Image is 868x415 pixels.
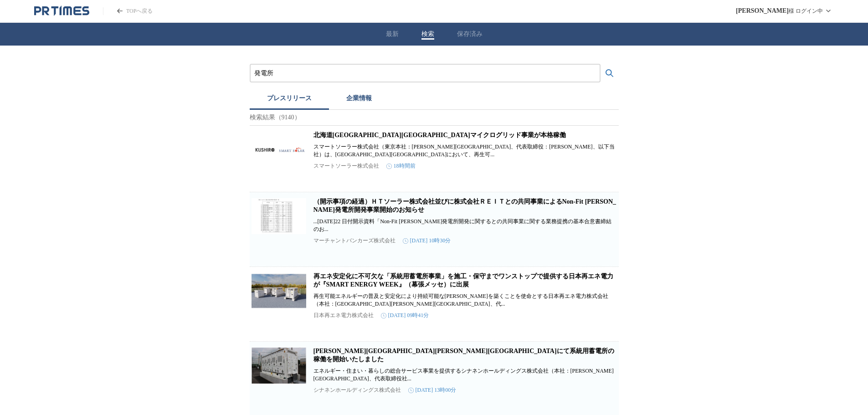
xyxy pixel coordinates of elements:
img: 千葉県旭市にて系統用蓄電所の稼働を開始いたしました [252,347,306,384]
img: （開示事項の経過）ＨＴソーラー株式会社並びに株式会社ＲＥＩＴとの共同事業によるNon-Fit 太陽光発電所開発事業開始のお知らせ [252,198,306,234]
a: 北海道[GEOGRAPHIC_DATA][GEOGRAPHIC_DATA]マイクログリッド事業が本格稼働 [313,132,566,138]
button: 保存済み [457,30,483,38]
p: スマートソーラー株式会社 [313,162,379,170]
input: プレスリリースおよび企業を検索する [254,68,596,78]
p: ...[DATE]22 日付開示資料「Non-Fit [PERSON_NAME]発電所開発に関するとの共同事業に関する業務提携の基本合意書締結のお... [313,218,617,233]
button: 検索する [601,64,619,82]
p: 再生可能エネルギーの普及と安定化により持続可能な[PERSON_NAME]を築くことを使命とする日本再エネ電力株式会社（本社：[GEOGRAPHIC_DATA][PERSON_NAME][GEO... [313,292,617,308]
a: [PERSON_NAME][GEOGRAPHIC_DATA][PERSON_NAME][GEOGRAPHIC_DATA]にて系統用蓄電所の稼働を開始いたしました [313,348,614,363]
p: エネルギー・住まい・暮らしの総合サービス事業を提供するシナネンホールディングス株式会社（本社：[PERSON_NAME][GEOGRAPHIC_DATA]、代表取締役社... [313,367,617,383]
a: PR TIMESのトップページはこちら [34,5,89,16]
img: 北海道釧路郡釧路町マイクログリッド事業が本格稼働 [252,131,306,168]
img: 再エネ安定化に不可欠な「系統用蓄電所事業」を施工・保守までワンストップで提供する日本再エネ電力が『SMART ENERGY WEEK』（幕張メッセ）に出展 [252,272,306,309]
span: [PERSON_NAME] [736,7,789,15]
a: （開示事項の経過）ＨＴソーラー株式会社並びに株式会社ＲＥＩＴとの共同事業によるNon-Fit [PERSON_NAME]発電所開発事業開始のお知らせ [313,198,616,213]
time: [DATE] 13時00分 [408,386,457,394]
time: [DATE] 10時30分 [403,237,451,245]
time: [DATE] 09時41分 [381,312,429,319]
a: PR TIMESのトップページはこちら [103,7,153,15]
p: シナネンホールディングス株式会社 [313,386,401,394]
button: 検索 [421,30,434,38]
p: マーチャントバンカーズ株式会社 [313,237,395,245]
p: スマートソーラー株式会社（東京本社：[PERSON_NAME][GEOGRAPHIC_DATA]、代表取締役：[PERSON_NAME]、以下当社）は、[GEOGRAPHIC_DATA][GEO... [313,143,617,159]
button: 企業情報 [329,90,389,110]
p: 日本再エネ電力株式会社 [313,312,374,319]
time: 18時間前 [386,162,416,170]
a: 再エネ安定化に不可欠な「系統用蓄電所事業」を施工・保守までワンストップで提供する日本再エネ電力が『SMART ENERGY WEEK』（幕張メッセ）に出展 [313,273,613,288]
button: プレスリリース [250,90,329,110]
button: 最新 [386,30,399,38]
p: 検索結果（9140） [250,110,619,126]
